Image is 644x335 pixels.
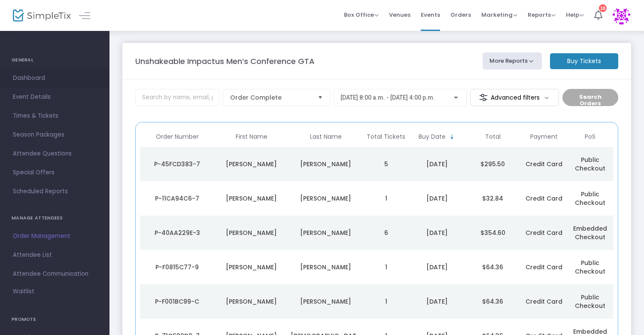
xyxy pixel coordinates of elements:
[216,228,286,237] div: Frank
[483,52,542,70] button: More Reports
[411,160,463,168] div: 2025-10-15
[135,89,219,106] input: Search by name, email, phone, order number, ip address, or last 4 digits of card
[13,167,97,178] span: Special Offers
[585,133,595,140] span: PoS
[142,160,212,168] div: P-45FCD383-7
[291,194,361,203] div: Spencer
[13,110,97,122] span: Times & Tickets
[216,160,286,168] div: Fred
[142,297,212,306] div: P-F001BC99-C
[526,160,562,168] span: Credit Card
[526,297,562,306] span: Credit Card
[465,147,521,181] td: $295.50
[411,228,463,237] div: 2025-10-15
[575,293,605,310] span: Public Checkout
[12,311,98,328] h4: PROMOTE
[142,228,212,237] div: P-40AA229E-3
[344,11,379,19] span: Box Office
[449,134,456,140] span: Sortable
[291,297,361,306] div: Barfoot
[573,224,607,241] span: Embedded Checkout
[363,284,409,319] td: 1
[135,55,315,67] m-panel-title: Unshakeable Impactus Men’s Conference GTA
[291,228,361,237] div: Thiessen
[470,89,559,106] m-button: Advanced filters
[419,133,446,140] span: Buy Date
[363,216,409,250] td: 6
[310,133,342,140] span: Last Name
[13,250,97,261] span: Attendee List
[411,297,463,306] div: 2025-10-15
[465,216,521,250] td: $354.60
[526,263,562,271] span: Credit Card
[13,186,97,197] span: Scheduled Reports
[12,52,98,69] h4: GENERAL
[216,194,286,203] div: Clifford
[485,133,501,140] span: Total
[142,263,212,271] div: P-F0815C77-9
[575,190,605,207] span: Public Checkout
[291,263,361,271] div: Kecskes
[13,231,97,242] span: Order Management
[363,127,409,147] th: Total Tickets
[389,4,410,26] span: Venues
[465,250,521,284] td: $64.36
[530,133,558,140] span: Payment
[411,194,463,203] div: 2025-10-15
[13,129,97,140] span: Season Packages
[230,93,311,102] span: Order Complete
[526,228,562,237] span: Credit Card
[13,91,97,103] span: Event Details
[528,11,556,19] span: Reports
[566,11,584,19] span: Help
[575,259,605,276] span: Public Checkout
[550,53,618,69] m-button: Buy Tickets
[216,263,286,271] div: Peter
[12,210,98,227] h4: MANAGE ATTENDEES
[411,263,463,271] div: 2025-10-15
[13,73,97,84] span: Dashboard
[479,93,488,102] img: filter
[599,4,607,12] div: 18
[13,268,97,280] span: Attendee Communication
[236,133,267,140] span: First Name
[465,284,521,319] td: $64.36
[363,147,409,181] td: 5
[156,133,199,140] span: Order Number
[526,194,562,203] span: Credit Card
[13,287,34,296] span: Waitlist
[142,194,212,203] div: P-11CA94C6-7
[575,155,605,173] span: Public Checkout
[465,181,521,216] td: $32.84
[481,11,517,19] span: Marketing
[340,94,435,101] span: [DATE] 8:00 a.m. - [DATE] 4:00 p.m.
[363,250,409,284] td: 1
[291,160,361,168] div: Nixon
[450,4,471,26] span: Orders
[216,297,286,306] div: Wayne
[13,148,97,159] span: Attendee Questions
[363,181,409,216] td: 1
[421,4,440,26] span: Events
[314,89,326,106] button: Select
